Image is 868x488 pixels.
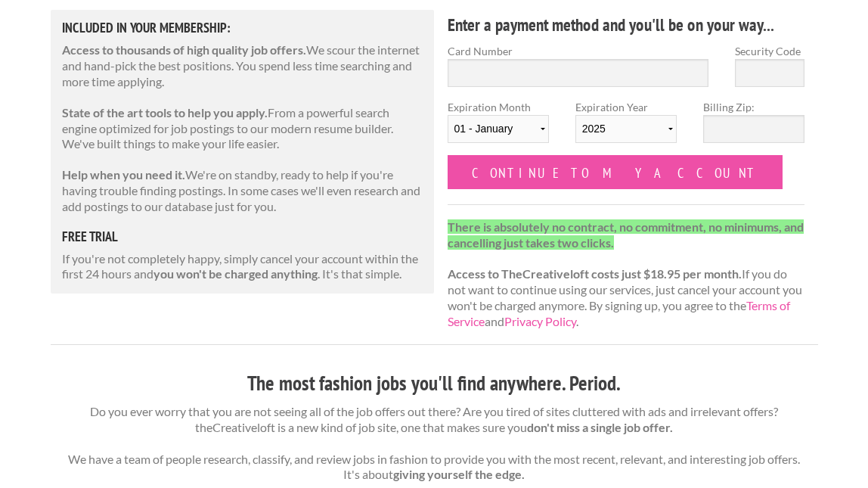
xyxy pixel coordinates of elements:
p: If you do not want to continue using our services, just cancel your account you won't be charged ... [448,219,805,330]
a: Terms of Service [448,298,790,328]
label: Card Number [448,43,709,59]
strong: giving yourself the edge. [393,467,525,481]
strong: State of the art tools to help you apply. [62,105,268,120]
strong: Help when you need it. [62,167,185,182]
strong: you won't be charged anything [153,266,318,281]
p: We scour the internet and hand-pick the best positions. You spend less time searching and more ti... [62,42,423,89]
select: Expiration Year [575,115,677,143]
h4: Enter a payment method and you'll be on your way... [448,13,805,37]
strong: There is absolutely no contract, no commitment, no minimums, and cancelling just takes two clicks. [448,219,804,250]
label: Billing Zip: [703,99,804,115]
label: Security Code [735,43,804,59]
strong: don't miss a single job offer. [527,420,673,434]
input: Continue to my account [448,155,783,189]
h5: Included in Your Membership: [62,21,423,35]
p: From a powerful search engine optimized for job postings to our modern resume builder. We've buil... [62,105,423,152]
h5: free trial [62,230,423,244]
label: Expiration Month [448,99,549,155]
strong: Access to TheCreativeloft costs just $18.95 per month. [448,266,742,281]
select: Expiration Month [448,115,549,143]
a: Privacy Policy [504,314,576,328]
label: Expiration Year [575,99,677,155]
p: We're on standby, ready to help if you're having trouble finding postings. In some cases we'll ev... [62,167,423,214]
p: If you're not completely happy, simply cancel your account within the first 24 hours and . It's t... [62,251,423,283]
strong: Access to thousands of high quality job offers. [62,42,306,57]
h3: The most fashion jobs you'll find anywhere. Period. [51,369,818,398]
p: Do you ever worry that you are not seeing all of the job offers out there? Are you tired of sites... [51,404,818,483]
